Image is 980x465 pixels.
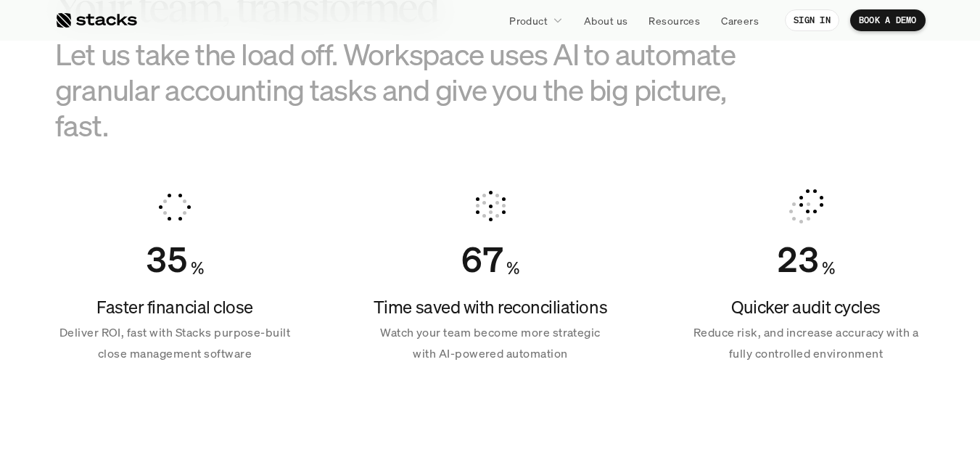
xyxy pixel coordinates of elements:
[686,322,926,364] p: Reduce risk, and increase accuracy with a fully controlled environment
[721,13,759,28] p: Careers
[822,256,835,281] h4: %
[794,15,831,25] p: SIGN IN
[55,322,295,364] p: Deliver ROI, fast with Stacks purpose-built close management software
[584,13,627,28] p: About us
[461,239,503,281] div: Counter ends at 96
[712,7,767,33] a: Careers
[777,239,819,281] div: Counter ends at 33
[509,13,548,28] p: Product
[146,239,188,281] div: Counter ends at 50
[506,256,519,281] h4: %
[371,295,610,320] h4: Time saved with reconciliations
[785,9,839,31] a: SIGN IN
[575,7,636,33] a: About us
[859,15,917,25] p: BOOK A DEMO
[371,322,610,364] p: Watch your team become more strategic with AI-powered automation
[648,13,700,28] p: Resources
[55,36,781,144] h3: Let us take the load off. Workspace uses AI to automate granular accounting tasks and give you th...
[55,295,295,320] h4: Faster financial close
[640,7,709,33] a: Resources
[191,256,204,281] h4: %
[850,9,926,31] a: BOOK A DEMO
[686,295,926,320] h4: Quicker audit cycles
